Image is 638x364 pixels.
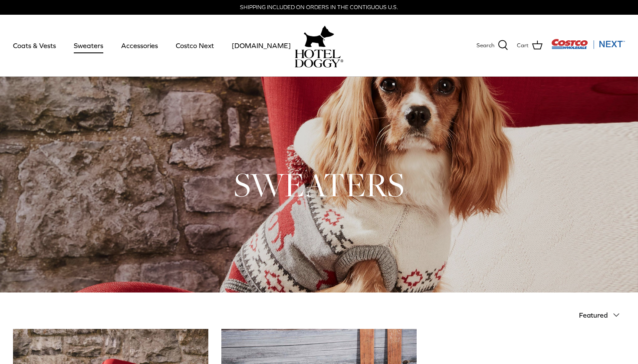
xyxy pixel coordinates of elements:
a: Search [477,40,508,51]
button: Featured [579,305,625,325]
a: Sweaters [66,31,111,60]
h1: SWEATERS [13,163,625,206]
a: Coats & Vests [5,31,64,60]
span: Search [477,41,494,50]
a: hoteldoggy.com hoteldoggycom [295,23,343,68]
img: Costco Next [551,39,625,49]
a: Cart [517,40,543,51]
a: Costco Next [168,31,222,60]
img: hoteldoggycom [295,49,343,68]
a: Accessories [113,31,166,60]
a: Visit Costco Next [551,44,625,51]
a: [DOMAIN_NAME] [224,31,299,60]
img: hoteldoggy.com [304,23,334,49]
span: Featured [579,311,608,319]
span: Cart [517,41,529,50]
